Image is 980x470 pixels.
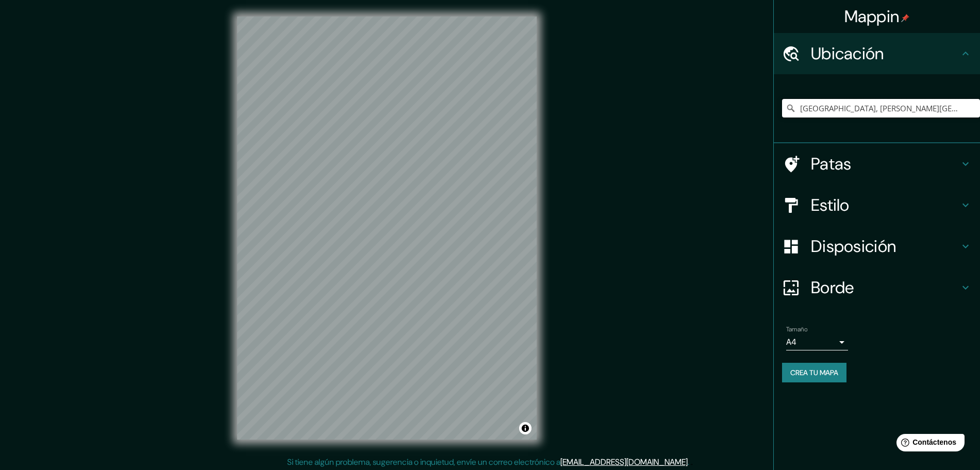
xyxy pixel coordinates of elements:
[811,236,896,257] font: Disposición
[811,153,852,175] font: Patas
[774,226,980,267] div: Disposición
[237,16,537,440] canvas: Mapa
[901,14,909,22] img: pin-icon.png
[774,267,980,308] div: Borde
[844,6,900,27] font: Mappin
[689,456,691,467] font: .
[560,457,688,467] a: [EMAIL_ADDRESS][DOMAIN_NAME]
[688,457,689,467] font: .
[786,325,807,333] font: Tamaño
[287,457,560,467] font: Si tiene algún problema, sugerencia o inquietud, envíe un correo electrónico a
[811,43,884,64] font: Ubicación
[786,334,848,350] div: A4
[774,184,980,226] div: Estilo
[774,143,980,184] div: Patas
[691,456,693,467] font: .
[774,33,980,74] div: Ubicación
[790,368,838,377] font: Crea tu mapa
[811,277,854,298] font: Borde
[519,422,531,434] button: Activar o desactivar atribución
[811,194,850,216] font: Estilo
[888,430,969,459] iframe: Lanzador de widgets de ayuda
[782,99,980,117] input: Elige tu ciudad o zona
[786,337,796,347] font: A4
[782,363,846,382] button: Crea tu mapa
